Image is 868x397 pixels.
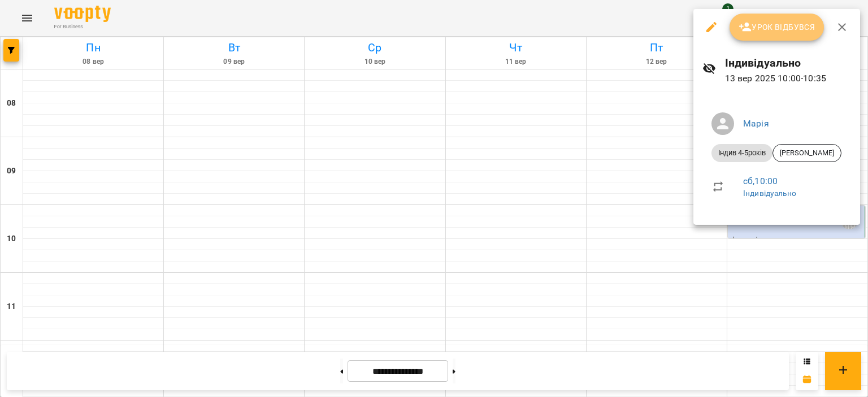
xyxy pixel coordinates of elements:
div: [PERSON_NAME] [772,144,841,162]
span: [PERSON_NAME] [773,148,841,158]
a: сб , 10:00 [743,176,778,186]
span: Урок відбувся [739,20,815,34]
span: Індив 4-5років [711,148,772,158]
a: Марія [743,118,769,129]
p: 13 вер 2025 10:00 - 10:35 [725,72,851,85]
button: Урок відбувся [730,14,824,41]
a: Індивідуально [743,189,796,198]
h6: Індивідуально [725,54,851,72]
